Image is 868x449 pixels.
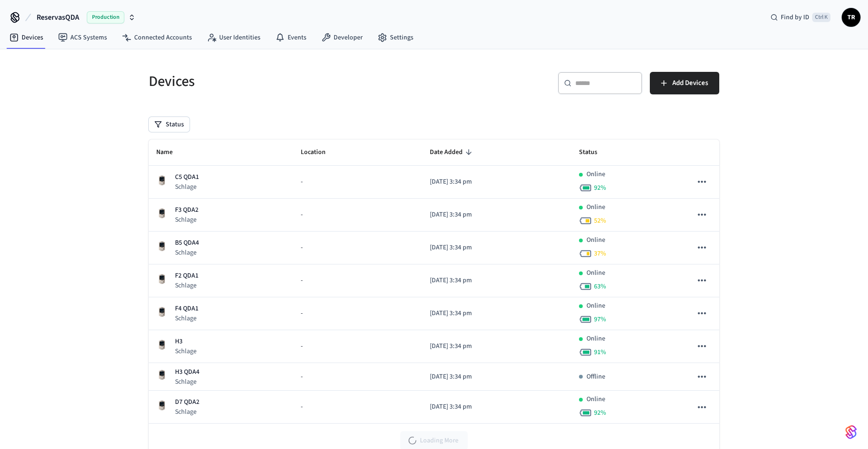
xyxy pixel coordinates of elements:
[175,314,198,323] p: Schlage
[175,172,199,182] p: C5 QDA1
[594,348,606,357] span: 91 %
[430,177,564,187] p: [DATE] 3:34 pm
[268,29,314,46] a: Events
[301,309,303,318] span: -
[301,341,303,351] span: -
[175,397,199,407] p: D7 QDA2
[156,339,168,350] img: Schlage Sense Smart Deadbolt with Camelot Trim, Front
[175,248,199,257] p: Schlage
[781,13,809,22] span: Find by ID
[175,304,198,314] p: F4 QDA1
[156,369,168,380] img: Schlage Sense Smart Deadbolt with Camelot Trim, Front
[301,177,303,187] span: -
[301,210,303,220] span: -
[301,145,338,160] span: Location
[156,240,168,252] img: Schlage Sense Smart Deadbolt with Camelot Trim, Front
[812,13,830,22] span: Ctrl K
[845,425,857,440] img: SeamLogoGradient.69752ec5.svg
[199,29,268,46] a: User Identities
[370,29,421,46] a: Settings
[586,235,605,245] p: Online
[175,367,199,377] p: H3 QDA4
[843,9,860,26] span: TR
[175,205,198,215] p: F3 QDA2
[586,395,605,404] p: Online
[430,210,564,220] p: [DATE] 3:34 pm
[156,306,168,317] img: Schlage Sense Smart Deadbolt with Camelot Trim, Front
[430,402,564,412] p: [DATE] 3:34 pm
[594,183,606,193] span: 92 %
[175,271,198,281] p: F2 QDA1
[149,139,719,424] table: sticky table
[842,8,860,27] button: TR
[430,341,564,351] p: [DATE] 3:34 pm
[175,281,198,290] p: Schlage
[175,238,199,248] p: B5 QDA4
[51,29,114,46] a: ACS Systems
[156,145,185,160] span: Name
[175,377,199,387] p: Schlage
[594,282,606,291] span: 63 %
[156,273,168,285] img: Schlage Sense Smart Deadbolt with Camelot Trim, Front
[156,400,168,411] img: Schlage Sense Smart Deadbolt with Camelot Trim, Front
[175,407,199,417] p: Schlage
[149,72,428,91] h5: Devices
[586,372,605,382] p: Offline
[586,334,605,344] p: Online
[586,202,605,212] p: Online
[37,12,79,23] span: ReservasQDA
[301,402,303,412] span: -
[314,29,370,46] a: Developer
[156,208,168,219] img: Schlage Sense Smart Deadbolt with Camelot Trim, Front
[594,408,606,418] span: 92 %
[430,243,564,253] p: [DATE] 3:34 pm
[430,145,475,160] span: Date Added
[301,243,303,253] span: -
[175,337,197,347] p: H3
[301,372,303,382] span: -
[763,9,838,26] div: Find by IDCtrl K
[672,77,708,89] span: Add Devices
[114,29,199,46] a: Connected Accounts
[594,216,606,225] span: 52 %
[650,72,719,94] button: Add Devices
[2,29,51,46] a: Devices
[301,276,303,286] span: -
[586,268,605,278] p: Online
[586,301,605,311] p: Online
[430,309,564,318] p: [DATE] 3:34 pm
[149,117,190,132] button: Status
[175,182,199,192] p: Schlage
[594,249,606,258] span: 37 %
[594,315,606,324] span: 97 %
[175,215,198,224] p: Schlage
[430,372,564,382] p: [DATE] 3:34 pm
[156,175,168,186] img: Schlage Sense Smart Deadbolt with Camelot Trim, Front
[586,170,605,179] p: Online
[87,11,124,23] span: Production
[175,347,197,356] p: Schlage
[579,145,609,160] span: Status
[430,276,564,286] p: [DATE] 3:34 pm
